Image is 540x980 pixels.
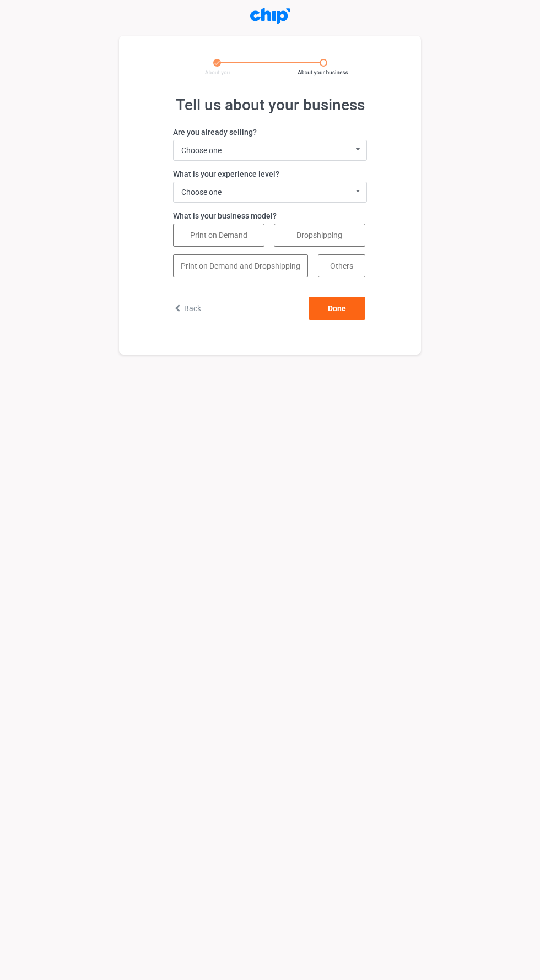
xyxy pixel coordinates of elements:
[318,254,365,277] button: Others
[181,188,222,196] div: Choose one
[173,127,367,138] label: Are you already selling?
[173,210,367,221] label: What is your business model?
[192,59,348,76] img: About your business
[173,303,201,314] button: Back
[250,8,290,24] img: ChipLogo
[173,95,367,115] h1: Tell us about your business
[274,224,365,247] button: Dropshipping
[181,146,222,154] div: Choose one
[309,297,365,320] button: Done
[173,254,308,277] button: Print on Demand and Dropshipping
[173,224,264,247] button: Print on Demand
[173,168,367,179] label: What is your experience level?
